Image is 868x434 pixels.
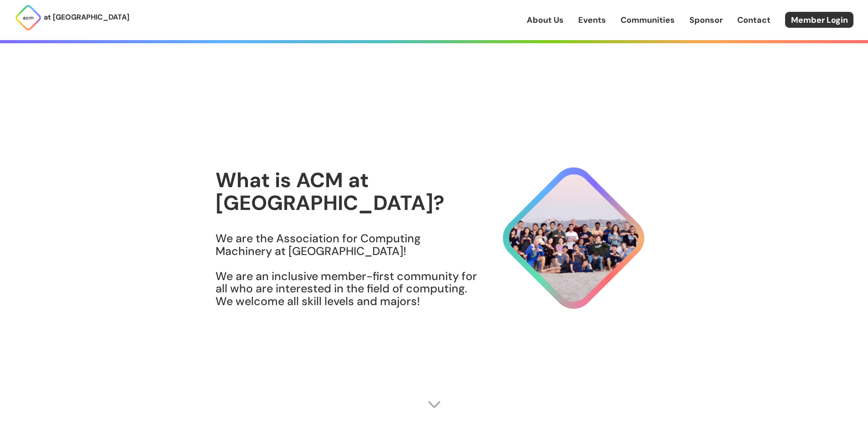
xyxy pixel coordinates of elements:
h1: What is ACM at [GEOGRAPHIC_DATA]? [216,169,478,214]
a: About Us [527,14,564,26]
a: Events [578,14,606,26]
p: at [GEOGRAPHIC_DATA] [44,11,129,23]
a: at [GEOGRAPHIC_DATA] [15,4,129,31]
img: About Hero Image [478,159,653,317]
a: Member Login [785,12,853,28]
a: Communities [621,14,675,26]
img: ACM Logo [15,4,42,31]
img: Scroll Arrow [427,398,441,411]
a: Contact [737,14,770,26]
h3: We are the Association for Computing Machinery at [GEOGRAPHIC_DATA]! We are an inclusive member-f... [216,232,478,307]
a: Sponsor [689,14,723,26]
